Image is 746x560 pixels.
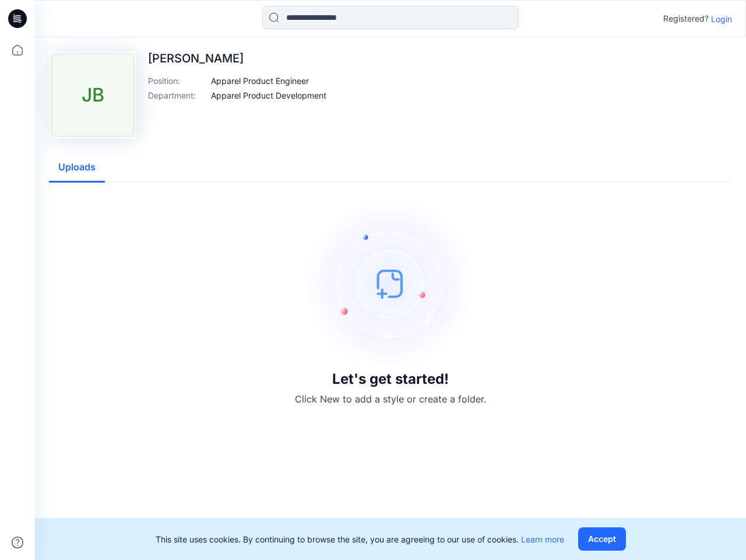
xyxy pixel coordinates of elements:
a: Learn more [521,534,564,544]
p: [PERSON_NAME] [148,51,326,65]
p: Position : [148,75,206,87]
p: Department : [148,89,206,101]
p: This site uses cookies. By continuing to browse the site, you are agreeing to our use of cookies. [156,533,564,545]
div: JB [51,54,134,136]
h3: Let's get started! [332,371,449,387]
p: Registered? [663,12,709,26]
p: Apparel Product Engineer [211,75,309,87]
p: Login [711,13,732,25]
button: Accept [578,527,626,551]
p: Click New to add a style or create a folder. [295,392,486,406]
button: Uploads [49,153,105,183]
p: Apparel Product Development [211,89,326,101]
img: empty-state-image.svg [303,196,478,371]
